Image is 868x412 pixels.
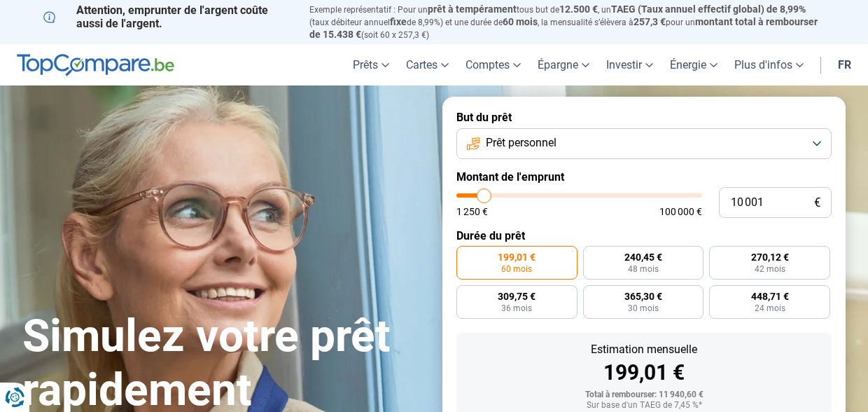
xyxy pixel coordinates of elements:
div: Estimation mensuelle [468,344,820,355]
span: 257,3 € [633,16,666,27]
span: 448,71 € [751,291,789,301]
a: Épargne [529,44,598,85]
span: 100 000 € [659,207,702,217]
a: Plus d'infos [726,44,812,85]
span: prêt à tempérament [428,4,517,15]
span: montant total à rembourser de 15.438 € [309,16,818,40]
span: 60 mois [501,265,532,273]
div: Sur base d'un TAEG de 7,45 %* [468,401,820,411]
a: Prêts [344,44,398,85]
label: Durée du prêt [456,229,832,242]
span: 270,12 € [751,252,789,262]
span: 48 mois [628,265,659,273]
span: 309,75 € [498,291,535,301]
span: € [814,197,820,209]
div: 199,01 € [468,362,820,383]
p: Exemple représentatif : Pour un tous but de , un (taux débiteur annuel de 8,99%) et une durée de ... [309,4,825,41]
span: 199,01 € [498,252,535,262]
a: Cartes [398,44,457,85]
span: 24 mois [755,304,785,313]
a: Investir [598,44,661,85]
a: Comptes [457,44,529,85]
span: 1 250 € [456,207,488,217]
span: TAEG (Taux annuel effectif global) de 8,99% [611,4,806,15]
span: 365,30 € [624,291,662,301]
span: Prêt personnel [486,135,556,151]
span: 42 mois [755,265,785,273]
span: 240,45 € [624,252,662,262]
a: Énergie [661,44,726,85]
span: fixe [390,16,407,27]
span: 12.500 € [559,4,598,15]
label: Montant de l'emprunt [456,170,832,184]
p: Attention, emprunter de l'argent coûte aussi de l'argent. [43,4,293,30]
button: Prêt personnel [456,128,832,159]
div: Total à rembourser: 11 940,60 € [468,390,820,400]
img: TopCompare [17,54,174,76]
a: fr [829,44,860,85]
span: 36 mois [501,304,532,313]
label: But du prêt [456,111,832,124]
span: 30 mois [628,304,659,313]
span: 60 mois [503,16,538,27]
